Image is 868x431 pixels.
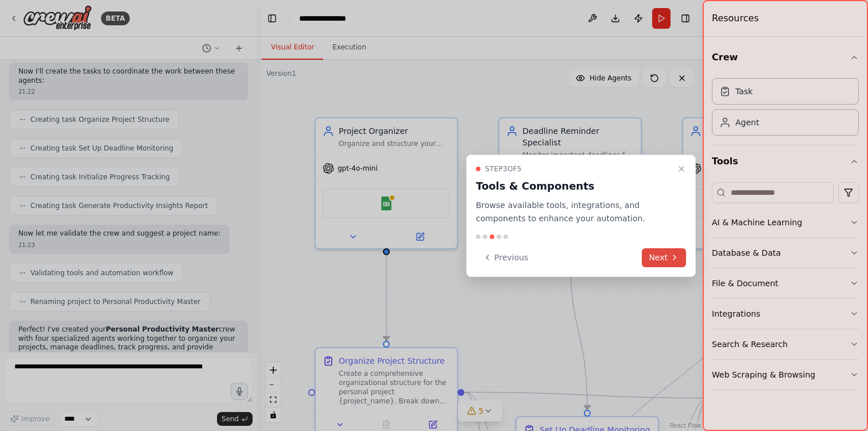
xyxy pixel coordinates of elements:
[476,178,672,194] h3: Tools & Components
[476,199,672,225] p: Browse available tools, integrations, and components to enhance your automation.
[642,248,686,267] button: Next
[264,10,280,26] button: Hide left sidebar
[485,164,522,174] span: Step 3 of 5
[476,248,535,267] button: Previous
[675,162,688,176] button: Close walkthrough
